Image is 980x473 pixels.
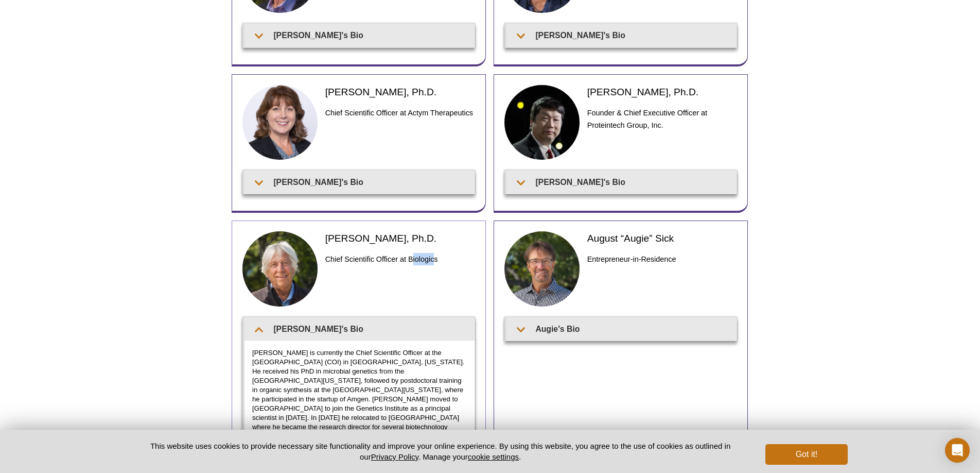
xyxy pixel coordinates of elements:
[242,231,318,307] img: Marc Nasoff headshot
[325,231,475,245] h2: [PERSON_NAME], Ph.D.
[587,107,737,131] h3: Founder & Chief Executive Officer at Proteintech Group, Inc.
[506,317,737,341] summary: Augie's Bio
[325,85,475,99] h2: [PERSON_NAME], Ph.D.
[242,85,318,160] img: Mary Janatpour headshot
[325,253,475,265] h3: Chief Scientific Officer at Biologics
[587,253,737,265] h3: Entrepreneur-in-Residence
[325,107,475,119] h3: Chief Scientific Officer at Actym Therapeutics
[244,171,475,194] summary: [PERSON_NAME]'s Bio
[506,171,737,194] summary: [PERSON_NAME]'s Bio
[945,438,970,463] div: Open Intercom Messenger
[504,85,580,160] img: Jason Li headshot
[244,317,475,341] summary: [PERSON_NAME]'s Bio
[132,441,748,462] p: This website uses cookies to provide necessary site functionality and improve your online experie...
[506,24,737,47] summary: [PERSON_NAME]'s Bio
[244,24,475,47] summary: [PERSON_NAME]'s Bio
[468,452,519,461] button: cookie settings
[371,452,418,461] a: Privacy Policy
[504,231,580,307] img: Augie Sick headshot
[765,444,848,465] button: Got it!
[587,231,737,245] h2: August “Augie” Sick
[587,85,737,99] h2: [PERSON_NAME], Ph.D.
